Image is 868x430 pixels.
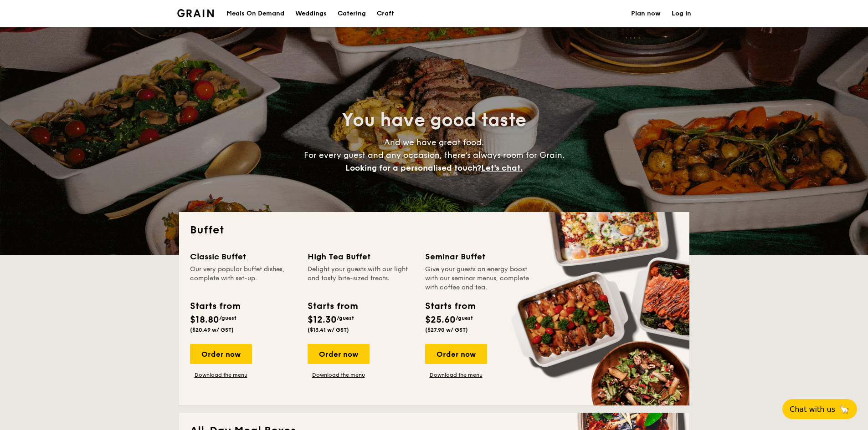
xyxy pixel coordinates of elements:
span: ($20.49 w/ GST) [190,327,234,333]
div: High Tea Buffet [308,250,414,263]
div: Order now [425,344,487,364]
button: Chat with us🦙 [782,399,857,419]
span: $12.30 [308,314,337,325]
div: Starts from [190,299,240,313]
span: /guest [219,315,236,321]
a: Download the menu [308,371,370,379]
a: Download the menu [190,371,252,379]
div: Starts from [425,299,475,313]
img: Grain [177,9,214,17]
span: $25.60 [425,314,456,325]
span: $18.80 [190,314,219,325]
div: Seminar Buffet [425,250,532,263]
div: Order now [190,344,252,364]
a: Download the menu [425,371,487,379]
span: ($13.41 w/ GST) [308,327,349,333]
span: Let's chat. [481,163,523,173]
div: Give your guests an energy boost with our seminar menus, complete with coffee and tea. [425,265,532,292]
span: ($27.90 w/ GST) [425,327,468,333]
span: Chat with us [790,405,835,414]
div: Order now [308,344,370,364]
div: Classic Buffet [190,250,297,263]
span: 🦙 [839,404,850,415]
span: /guest [337,315,354,321]
h2: Buffet [190,223,678,238]
div: Starts from [308,299,357,313]
span: /guest [456,315,473,321]
a: Logotype [177,9,214,17]
div: Delight your guests with our light and tasty bite-sized treats. [308,265,414,292]
div: Our very popular buffet dishes, complete with set-up. [190,265,297,292]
